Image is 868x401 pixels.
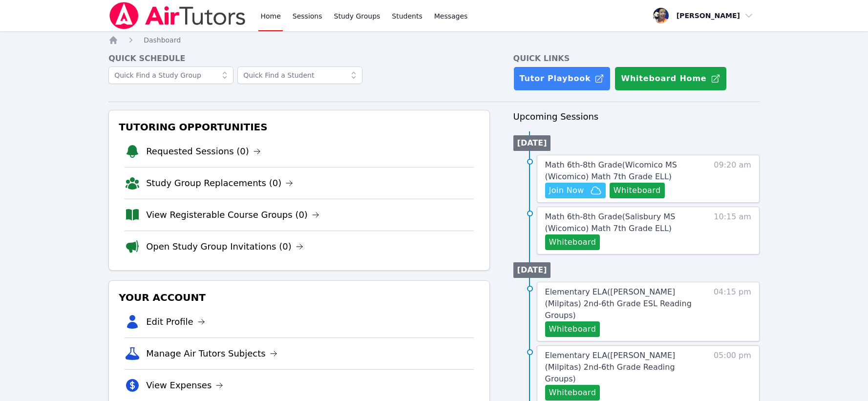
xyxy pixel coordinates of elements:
[108,66,233,84] input: Quick Find a Study Group
[513,135,551,151] li: [DATE]
[144,35,181,45] a: Dashboard
[545,234,600,250] button: Whiteboard
[146,315,205,329] a: Edit Profile
[545,212,676,233] span: Math 6th-8th Grade ( Salisbury MS (Wicomico) Math 7th Grade ELL )
[108,53,489,64] h4: Quick Schedule
[545,287,692,320] span: Elementary ELA ( [PERSON_NAME] (Milpitas) 2nd-6th Grade ESL Reading Groups )
[513,110,760,124] h3: Upcoming Sessions
[146,379,223,392] a: View Expenses
[108,2,247,29] img: Air Tutors
[146,240,303,253] a: Open Study Group Invitations (0)
[434,11,468,21] span: Messages
[714,159,751,198] span: 09:20 am
[545,211,700,234] a: Math 6th-8th Grade(Salisbury MS (Wicomico) Math 7th Grade ELL)
[545,351,676,383] span: Elementary ELA ( [PERSON_NAME] (Milpitas) 2nd-6th Grade Reading Groups )
[714,286,751,337] span: 04:15 pm
[117,118,481,136] h3: Tutoring Opportunities
[146,347,277,360] a: Manage Air Tutors Subjects
[549,185,584,196] span: Join Now
[237,66,362,84] input: Quick Find a Student
[117,289,481,306] h3: Your Account
[545,350,700,385] a: Elementary ELA([PERSON_NAME] (Milpitas) 2nd-6th Grade Reading Groups)
[714,350,751,401] span: 05:00 pm
[545,321,600,337] button: Whiteboard
[513,66,611,91] a: Tutor Playbook
[146,145,261,158] a: Requested Sessions (0)
[144,36,181,44] span: Dashboard
[714,211,751,250] span: 10:15 am
[614,66,726,91] button: Whiteboard Home
[545,385,600,401] button: Whiteboard
[513,262,551,278] li: [DATE]
[513,53,760,64] h4: Quick Links
[146,176,293,190] a: Study Group Replacements (0)
[108,35,760,45] nav: Breadcrumb
[146,208,319,222] a: View Registerable Course Groups (0)
[610,183,665,198] button: Whiteboard
[545,286,700,321] a: Elementary ELA([PERSON_NAME] (Milpitas) 2nd-6th Grade ESL Reading Groups)
[545,160,677,181] span: Math 6th-8th Grade ( Wicomico MS (Wicomico) Math 7th Grade ELL )
[545,159,700,183] a: Math 6th-8th Grade(Wicomico MS (Wicomico) Math 7th Grade ELL)
[545,183,606,198] button: Join Now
